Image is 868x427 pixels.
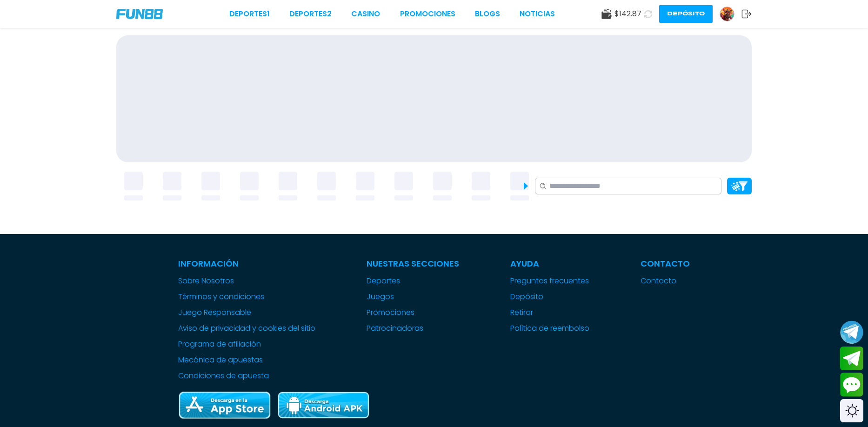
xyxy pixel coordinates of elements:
a: Contacto [641,275,690,287]
a: NOTICIAS [520,8,555,20]
a: Deportes2 [289,8,332,20]
a: CASINO [351,8,380,20]
a: BLOGS [475,8,500,20]
button: Juegos [367,291,394,302]
img: App Store [178,391,271,420]
button: Join telegram channel [840,320,863,344]
a: Deportes1 [229,8,270,20]
img: Company Logo [116,9,163,19]
a: Depósito [510,291,589,302]
a: Promociones [400,8,455,20]
a: Avatar [720,7,741,21]
a: Sobre Nosotros [178,275,315,287]
img: Platform Filter [731,181,748,191]
p: Contacto [641,257,690,270]
a: Aviso de privacidad y cookies del sitio [178,323,315,334]
img: Avatar [720,7,734,21]
a: Mecánica de apuestas [178,354,315,366]
img: Play Store [277,391,370,420]
p: Ayuda [510,257,589,270]
div: Switch theme [840,399,863,422]
p: Información [178,257,315,270]
a: Preguntas frecuentes [510,275,589,287]
a: Programa de afiliación [178,339,315,350]
a: Política de reembolso [510,323,589,334]
p: Nuestras Secciones [367,257,459,270]
button: Contact customer service [840,373,863,397]
a: Promociones [367,307,459,318]
a: Juego Responsable [178,307,315,318]
a: Deportes [367,275,459,287]
button: Depósito [659,5,713,23]
a: Retirar [510,307,589,318]
a: Patrocinadoras [367,323,459,334]
span: $ 142.87 [614,8,641,20]
a: Términos y condiciones [178,291,315,302]
button: Join telegram [840,347,863,371]
a: Condiciones de apuesta [178,370,315,381]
